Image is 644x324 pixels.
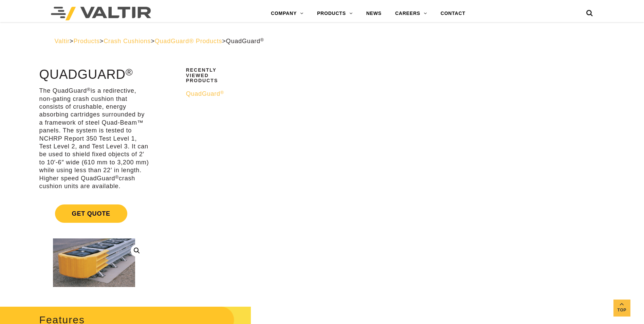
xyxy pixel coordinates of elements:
[55,204,127,223] span: Get Quote
[39,196,149,231] a: Get Quote
[126,67,133,77] sup: ®
[51,7,151,20] img: Valtir
[115,175,119,180] sup: ®
[55,37,590,45] div: > > > >
[186,90,224,97] span: QuadGuard
[360,7,388,20] a: NEWS
[226,38,264,44] span: QuadGuard
[186,90,225,98] a: QuadGuard®
[613,306,630,314] span: Top
[39,87,149,190] p: The QuadGuard is a redirective, non-gating crash cushion that consists of crushable, energy absor...
[55,38,70,44] a: Valtir
[155,38,222,44] a: QuadGuard® Products
[73,38,99,44] a: Products
[264,7,310,20] a: COMPANY
[186,68,225,83] h2: Recently Viewed Products
[613,300,630,317] a: Top
[310,7,360,20] a: PRODUCTS
[388,7,434,20] a: CAREERS
[104,38,151,44] a: Crash Cushions
[260,37,264,42] sup: ®
[434,7,472,20] a: CONTACT
[87,87,91,92] sup: ®
[39,68,149,82] h1: QuadGuard
[220,90,224,95] sup: ®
